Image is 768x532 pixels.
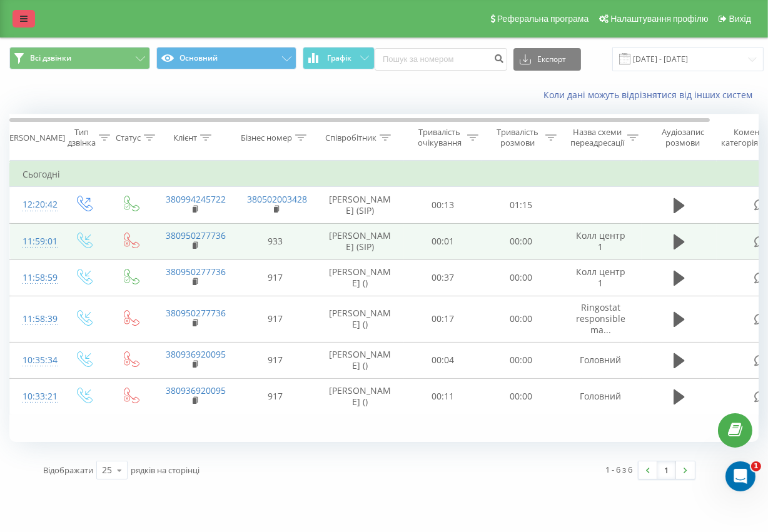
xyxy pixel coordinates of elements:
div: 1 - 6 з 6 [605,463,632,476]
td: 00:01 [404,223,482,259]
div: Клієнт [173,133,197,143]
div: 11:58:39 [23,307,48,331]
td: 00:17 [404,296,482,342]
span: рядків на сторінці [131,464,200,476]
a: 380994245722 [166,193,226,205]
td: 00:00 [482,223,560,259]
td: 917 [235,342,316,378]
div: Бізнес номер [241,133,292,143]
td: Головний [560,378,642,414]
div: Статус [116,133,141,143]
td: Колл центр 1 [560,259,642,296]
span: Вихід [729,14,751,24]
td: 917 [235,259,316,296]
span: Реферальна програма [497,14,589,24]
div: Співробітник [325,133,376,143]
a: Коли дані можуть відрізнятися вiд інших систем [543,89,759,101]
a: 380502003428 [248,193,308,205]
td: 00:04 [404,342,482,378]
button: Основний [156,47,297,69]
div: Назва схеми переадресації [570,127,624,148]
td: [PERSON_NAME] () [316,342,404,378]
input: Пошук за номером [375,48,507,71]
span: Відображати [43,464,93,476]
td: Колл центр 1 [560,223,642,259]
div: Тривалість розмови [493,127,542,148]
td: Головний [560,342,642,378]
td: 917 [235,296,316,342]
td: [PERSON_NAME] () [316,378,404,414]
div: 10:33:21 [23,384,48,409]
div: 25 [102,464,112,476]
div: Аудіозапис розмови [652,127,713,148]
a: 380936920095 [166,348,226,360]
a: 380936920095 [166,384,226,396]
a: 1 [657,461,676,479]
div: Тривалість очікування [415,127,464,148]
div: [PERSON_NAME] [2,133,65,143]
span: 1 [751,461,761,471]
span: Графік [327,54,351,63]
td: 00:37 [404,259,482,296]
div: 11:59:01 [23,229,48,254]
div: 10:35:34 [23,348,48,373]
div: Тип дзвінка [68,127,96,148]
button: Графік [303,47,375,69]
td: 917 [235,378,316,414]
td: 00:00 [482,296,560,342]
td: [PERSON_NAME] () [316,296,404,342]
span: Всі дзвінки [30,53,71,63]
td: 933 [235,223,316,259]
td: 00:00 [482,378,560,414]
td: 00:11 [404,378,482,414]
td: [PERSON_NAME] () [316,259,404,296]
a: 380950277736 [166,266,226,278]
div: 12:20:42 [23,193,48,217]
td: [PERSON_NAME] (SIP) [316,223,404,259]
td: 00:00 [482,342,560,378]
button: Всі дзвінки [9,47,150,69]
td: 00:00 [482,259,560,296]
span: Налаштування профілю [610,14,708,24]
td: [PERSON_NAME] (SIP) [316,187,404,223]
iframe: Intercom live chat [725,461,755,491]
a: 380950277736 [166,229,226,241]
a: 380950277736 [166,307,226,319]
span: Ringostat responsible ma... [576,301,625,336]
div: 11:58:59 [23,266,48,290]
td: 01:15 [482,187,560,223]
td: 00:13 [404,187,482,223]
button: Експорт [513,48,581,71]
